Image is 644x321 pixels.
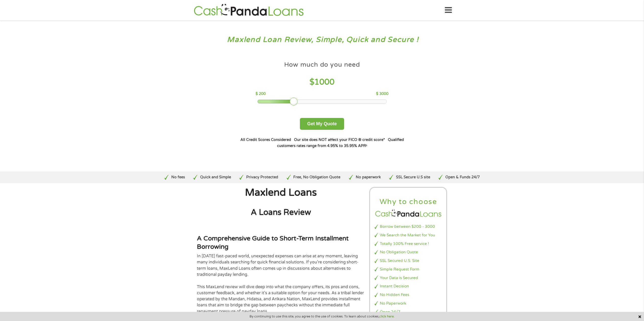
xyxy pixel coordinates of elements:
a: click here. [379,314,394,318]
p: Open & Funds 24/7 [445,175,480,180]
strong: Qualified customers rates range from 4.95% to 35.95% APR¹ [277,138,404,148]
li: No Hidden Fees [374,292,443,298]
button: Get My Quote [300,118,344,130]
li: Borrow between $200 - 3000 [374,224,443,230]
li: No Paperwork [374,301,443,306]
strong: Our site does NOT affect your FICO ® credit score* [294,138,385,142]
li: Instant Decision [374,283,443,289]
li: Simple Request Form [374,266,443,272]
li: Open 24/7 [374,309,443,315]
p: $ 3000 [376,91,388,97]
li: We Search the Market for You [374,232,443,238]
h4: $ [256,77,388,87]
h2: A Loans Review [197,207,365,218]
span: Maxlend Loans [245,187,317,199]
p: SSL Secure U.S site [396,175,430,180]
p: Quick and Simple [200,175,231,180]
li: Totally 100% Free service ! [374,241,443,247]
p: Privacy Protected [246,175,278,180]
img: GetLoanNow Logo [192,3,305,17]
li: No Obligation Quote [374,249,443,255]
h4: How much do you need [284,61,360,69]
li: SSL Secured U.S. Site [374,258,443,264]
p: This MaxLend review will dive deep into what the company offers, its pros and cons, customer feed... [197,284,365,314]
span: By continuing to use this site, you agree to the use of cookies. To learn about cookies, [250,315,394,318]
p: In [DATE] fast-paced world, unexpected expenses can arise at any moment, leaving many individuals... [197,253,365,278]
h3: A Comprehensive Guide to Short-Term Installment Borrowing [197,234,365,251]
span: 1000 [314,77,335,87]
li: Your Data is Secured [374,275,443,281]
p: Free, No Obligation Quote [293,175,340,180]
p: No fees [171,175,185,180]
h2: Why to choose [374,197,443,207]
p: $ 200 [256,91,266,97]
strong: All Credit Scores Considered [240,138,291,142]
p: No paperwork [356,175,381,180]
h3: Maxlend Loan Review, Simple, Quick and Secure ! [15,35,630,44]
